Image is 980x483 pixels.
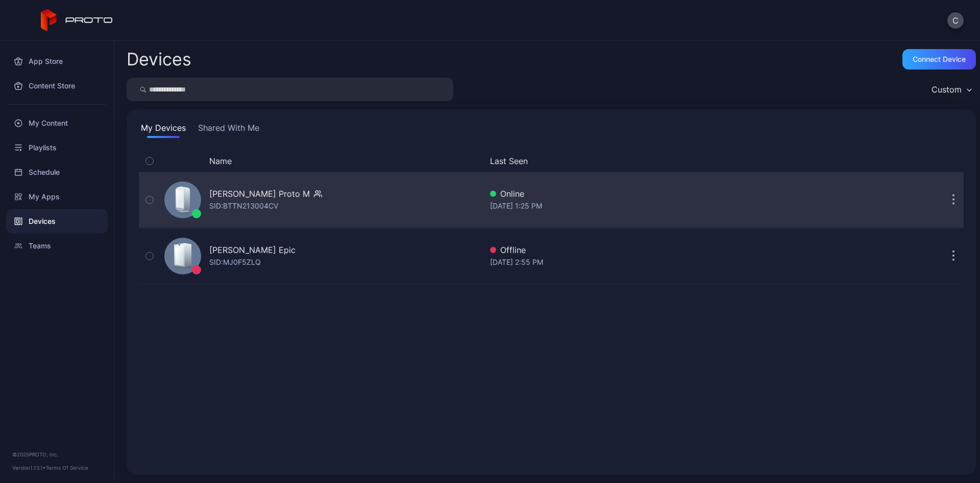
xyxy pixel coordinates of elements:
a: Teams [6,234,108,258]
div: Connect device [913,55,966,63]
a: My Apps [6,185,108,209]
button: Last Seen [490,155,831,167]
div: [PERSON_NAME] Epic [209,244,296,256]
button: Name [209,155,232,167]
a: Content Store [6,74,108,98]
div: Offline [490,244,835,256]
h2: Devices [127,50,191,68]
a: Playlists [6,135,108,160]
a: My Content [6,111,108,135]
div: Options [943,155,964,167]
div: Update Device [839,155,931,167]
a: App Store [6,49,108,74]
button: My Devices [139,122,188,138]
a: Terms Of Service [46,465,88,471]
a: Devices [6,209,108,234]
button: Connect device [902,49,976,70]
div: SID: MJ0F5ZLQ [209,256,261,268]
button: Custom [926,78,976,101]
div: [PERSON_NAME] Proto M [209,188,310,200]
div: [DATE] 1:25 PM [490,200,835,212]
button: Shared With Me [196,122,261,138]
div: Custom [932,84,962,95]
a: Schedule [6,160,108,185]
div: © 2025 PROTO, Inc. [12,450,102,458]
div: [DATE] 2:55 PM [490,256,835,268]
button: C [947,12,964,29]
span: Version 1.13.1 • [12,465,46,471]
div: SID: BTTN213004CV [209,200,278,212]
div: Online [490,188,835,200]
